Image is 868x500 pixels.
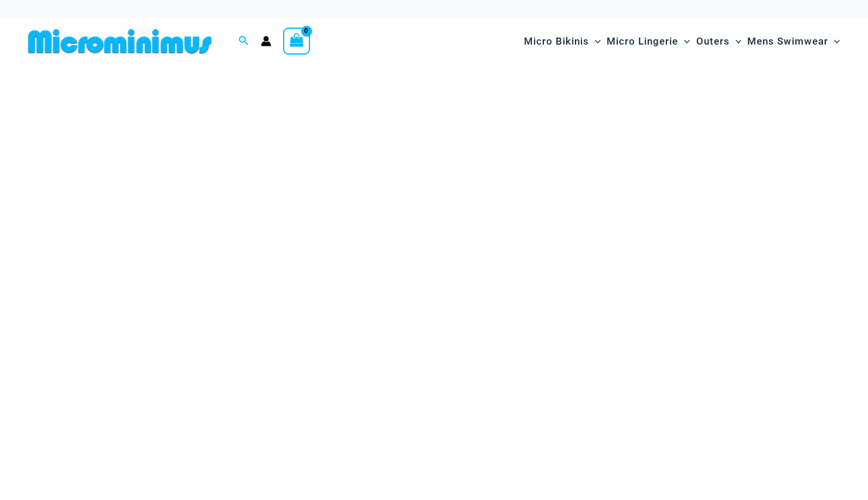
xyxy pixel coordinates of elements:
span: Menu Toggle [678,26,690,56]
a: View Shopping Cart, empty [283,28,310,55]
span: Menu Toggle [589,26,601,56]
span: Outers [696,26,730,56]
span: Menu Toggle [828,26,840,56]
a: Search icon link [239,34,249,49]
span: Micro Bikinis [524,26,589,56]
span: Menu Toggle [730,26,741,56]
a: Mens SwimwearMenu ToggleMenu Toggle [744,23,843,59]
a: Micro LingerieMenu ToggleMenu Toggle [604,23,693,59]
img: MM SHOP LOGO FLAT [23,28,216,55]
nav: Site Navigation [519,22,845,61]
a: OutersMenu ToggleMenu Toggle [693,23,744,59]
a: Account icon link [261,36,271,46]
span: Micro Lingerie [607,26,678,56]
span: Mens Swimwear [747,26,828,56]
a: Micro BikinisMenu ToggleMenu Toggle [521,23,604,59]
